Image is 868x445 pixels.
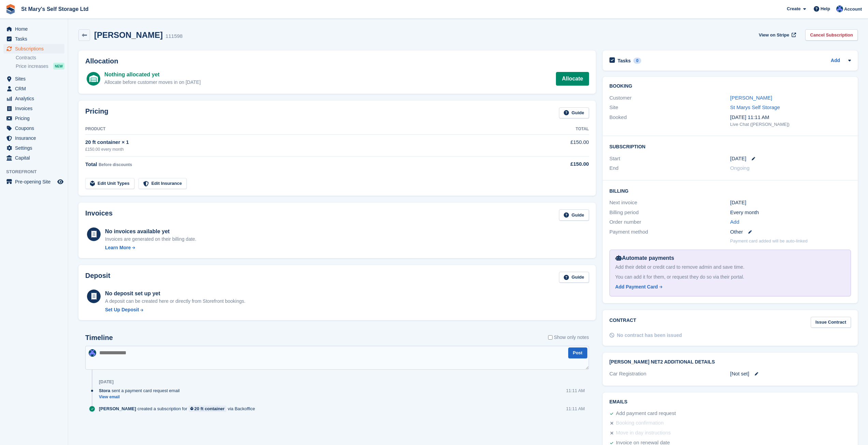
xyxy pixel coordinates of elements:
div: 20 ft container [194,405,225,412]
div: Next invoice [609,199,730,207]
a: Issue Contract [811,317,851,328]
a: 20 ft container [189,405,226,412]
a: Allocate [556,72,589,86]
div: £150.00 [511,160,589,168]
a: menu [3,44,64,54]
span: Invoices [15,104,56,113]
span: Account [844,6,862,13]
a: Edit Unit Types [85,178,134,189]
a: menu [3,74,64,84]
a: Add [831,57,840,65]
div: Add their debit or credit card to remove admin and save time. [615,264,845,271]
div: No invoices available yet [105,227,196,236]
a: menu [3,123,64,133]
a: menu [3,177,64,187]
h2: Tasks [618,58,631,64]
div: Set Up Deposit [105,306,139,313]
p: Payment card added will be auto-linked [730,238,808,244]
span: Create [787,5,800,12]
a: Add Payment Card [615,283,842,291]
img: Matthew Keenan [836,5,843,12]
h2: Deposit [85,272,110,283]
h2: Emails [609,399,851,405]
div: Site [609,104,730,112]
div: Add Payment Card [615,283,658,291]
div: Payment method [609,228,730,236]
span: Help [821,5,830,12]
div: Move in day instructions [616,429,671,437]
a: Learn More [105,244,196,251]
div: Booking confirmation [616,419,664,427]
a: menu [3,94,64,103]
div: sent a payment card request email [99,387,183,394]
p: A deposit can be created here or directly from Storefront bookings. [105,298,246,305]
a: Preview store [56,178,64,186]
span: Home [15,24,56,34]
h2: Pricing [85,107,108,119]
img: Matthew Keenan [89,349,96,357]
a: menu [3,153,64,163]
h2: Allocation [85,57,589,65]
div: You can add it for them, or request they do so via their portal. [615,273,845,281]
span: Stora [99,387,110,394]
div: Learn More [105,244,131,251]
div: End [609,164,730,172]
a: Guide [559,272,589,283]
a: View on Stripe [756,29,797,41]
div: Customer [609,94,730,102]
a: Price increases NEW [16,62,64,70]
div: Start [609,155,730,163]
div: Live Chat ([PERSON_NAME]) [730,121,851,128]
button: Post [568,347,587,359]
th: Product [85,124,511,135]
h2: Booking [609,84,851,89]
img: stora-icon-8386f47178a22dfd0bd8f6a31ec36ba5ce8667c1dd55bd0f319d3a0aa187defe.svg [5,4,16,14]
span: Ongoing [730,165,750,171]
a: Edit Insurance [138,178,187,189]
h2: Invoices [85,209,113,221]
div: 11:11 AM [566,387,585,394]
td: £150.00 [511,135,589,156]
div: created a subscription for via Backoffice [99,405,259,412]
span: Total [85,161,97,167]
div: Booked [609,114,730,128]
a: Set Up Deposit [105,306,246,313]
a: menu [3,34,64,44]
div: [DATE] 11:11 AM [730,114,851,121]
div: £150.00 every month [85,146,511,152]
div: NEW [53,63,64,70]
span: Capital [15,153,56,163]
a: menu [3,84,64,93]
a: menu [3,133,64,143]
a: Add [730,218,739,226]
div: Order number [609,218,730,226]
span: Coupons [15,123,56,133]
span: Before discounts [99,162,132,167]
th: Total [511,124,589,135]
div: Every month [730,209,851,217]
input: Show only notes [548,334,553,341]
a: [PERSON_NAME] [730,95,772,101]
div: 11:11 AM [566,405,585,412]
span: Price increases [16,63,48,70]
div: No contract has been issued [617,332,682,339]
a: St Marys Self Storage [730,104,780,110]
div: Add payment card request [616,410,676,418]
label: Show only notes [548,334,589,341]
a: menu [3,114,64,123]
span: [PERSON_NAME] [99,405,136,412]
h2: [PERSON_NAME] [94,30,163,40]
span: Pre-opening Site [15,177,56,187]
div: 111598 [165,32,182,40]
span: Tasks [15,34,56,44]
div: 20 ft container × 1 [85,138,511,146]
div: Invoices are generated on their billing date. [105,236,196,243]
span: Insurance [15,133,56,143]
a: St Mary's Self Storage Ltd [18,3,91,15]
h2: Billing [609,187,851,194]
span: Analytics [15,94,56,103]
span: Pricing [15,114,56,123]
a: menu [3,143,64,153]
h2: Subscription [609,143,851,150]
span: CRM [15,84,56,93]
